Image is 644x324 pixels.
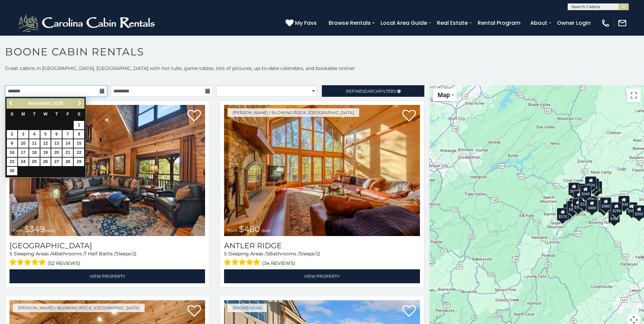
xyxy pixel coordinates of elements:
a: 28 [62,158,73,166]
a: 19 [40,148,51,157]
a: View Property [10,269,205,283]
div: $330 [563,204,575,217]
span: 5 [10,251,12,257]
a: Rental Program [474,17,524,29]
a: Diamond Creek Lodge from $349 daily [10,105,205,236]
div: $635 [568,182,580,195]
a: [PERSON_NAME] / Blowing Rock, [GEOGRAPHIC_DATA] [227,108,359,117]
span: Monday [21,112,25,116]
span: Refine Filters [346,89,396,94]
button: Toggle fullscreen view [627,89,641,102]
span: Map [438,91,450,98]
a: Next [75,99,84,108]
img: Diamond Creek Lodge [10,105,205,236]
div: $255 [588,178,599,191]
a: Antler Ridge [224,241,420,250]
a: [PERSON_NAME] / Blowing Rock, [GEOGRAPHIC_DATA] [13,304,145,312]
a: 10 [18,139,29,148]
div: $349 [580,185,591,198]
a: 2 [7,130,17,139]
span: Thursday [55,112,58,116]
span: $480 [239,224,260,234]
a: Local Area Guide [377,17,430,29]
button: Change map style [433,89,457,101]
img: phone-regular-white.png [601,18,610,28]
a: 6 [51,130,62,139]
a: 23 [7,158,17,166]
div: $480 [586,199,597,212]
span: 5 [266,251,269,257]
a: My Favs [286,19,318,28]
a: 4 [29,130,40,139]
a: 15 [74,139,84,148]
a: 30 [7,167,17,175]
a: 29 [74,158,84,166]
a: Previous [7,99,16,108]
span: Search [362,89,380,94]
div: $380 [600,197,611,210]
a: 5 [40,130,51,139]
span: Tuesday [33,112,36,116]
span: (52 reviews) [48,259,80,268]
a: 17 [18,148,29,157]
div: Sleeping Areas / Bathrooms / Sleeps: [224,250,420,268]
span: 1 Half Baths / [85,251,116,257]
span: November [28,101,51,106]
span: (34 reviews) [262,259,295,268]
span: from [13,228,23,233]
div: Sleeping Areas / Bathrooms / Sleeps: [10,250,205,268]
span: daily [46,228,56,233]
div: $250 [591,181,602,194]
a: 25 [29,158,40,166]
span: 5 [224,251,227,257]
img: mail-regular-white.png [618,18,627,28]
a: 27 [51,158,62,166]
img: White-1-2.png [17,13,158,33]
div: $225 [578,195,590,208]
div: $565 [578,183,590,196]
h3: Diamond Creek Lodge [10,241,205,250]
a: Add to favorites [187,109,201,123]
span: 4 [52,251,55,257]
img: Antler Ridge [224,105,420,236]
a: 21 [62,148,73,157]
a: Boone/Vilas [227,304,267,312]
a: 7 [62,130,73,139]
span: 12 [132,251,136,257]
span: Next [77,101,82,106]
span: Previous [8,101,14,106]
a: 26 [40,158,51,166]
span: 2025 [53,101,63,106]
a: 18 [29,148,40,157]
a: Add to favorites [402,304,416,319]
a: 8 [74,130,84,139]
a: RefineSearchFilters [322,85,424,97]
a: 22 [74,148,84,157]
div: $395 [572,198,584,211]
a: 12 [40,139,51,148]
a: Browse Rentals [325,17,374,29]
div: $375 [557,208,568,221]
span: daily [261,228,271,233]
a: 24 [18,158,29,166]
div: $325 [567,200,578,213]
a: [GEOGRAPHIC_DATA] [10,241,205,250]
span: My Favs [295,19,317,27]
span: Friday [67,112,69,116]
a: 9 [7,139,17,148]
span: $349 [24,224,45,234]
div: $350 [608,210,620,222]
a: 20 [51,148,62,157]
div: $695 [598,199,610,212]
a: Add to favorites [187,304,201,319]
a: Real Estate [434,17,471,29]
div: $395 [586,196,598,209]
div: $299 [610,202,622,215]
span: Saturday [78,112,80,116]
div: $320 [585,176,596,189]
div: $315 [586,199,597,212]
a: 13 [51,139,62,148]
div: $355 [626,202,638,215]
a: 14 [62,139,73,148]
